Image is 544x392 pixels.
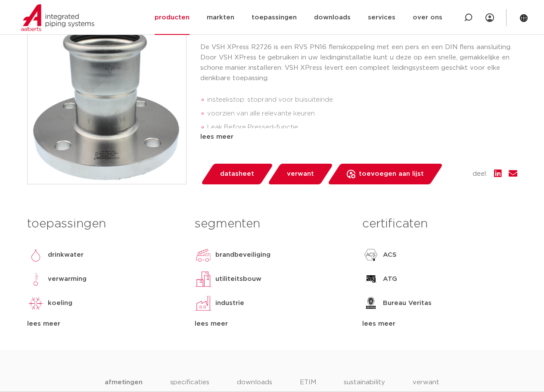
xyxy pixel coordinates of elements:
p: Bureau Veritas [383,298,432,308]
p: utiliteitsbouw [215,274,261,284]
img: drinkwater [27,246,44,264]
div: lees meer [200,132,517,142]
img: Product Image for VSH XPress RVS flenskoppeling PN10/16 76,1 DN65 [28,25,186,184]
span: datasheet [220,167,254,181]
p: industrie [215,298,244,308]
div: lees meer [195,319,349,329]
img: utiliteitsbouw [195,271,212,288]
span: verwant [287,167,314,181]
img: ATG [362,271,379,288]
li: Leak Before Pressed-functie [207,121,517,134]
span: deel: [473,169,487,179]
li: insteekstop: stoprand voor buisuiteinde [207,93,517,107]
p: verwarming [48,274,87,284]
a: datasheet [200,164,274,184]
li: voorzien van alle relevante keuren [207,107,517,121]
h3: certificaten [362,215,517,233]
p: ATG [383,274,397,284]
div: lees meer [27,319,182,329]
img: industrie [195,295,212,312]
p: koeling [48,298,72,308]
p: De VSH XPress R2726 is een RVS PN16 flenskoppeling met een pers en een DIN flens aansluiting. Doo... [200,42,517,84]
span: toevoegen aan lijst [359,167,424,181]
img: verwarming [27,271,44,288]
img: ACS [362,246,379,264]
img: koeling [27,295,44,312]
p: drinkwater [48,250,84,260]
a: verwant [267,164,333,184]
div: lees meer [362,319,517,329]
h3: toepassingen [27,215,182,233]
img: brandbeveiliging [195,246,212,264]
p: brandbeveiliging [215,250,270,260]
p: ACS [383,250,397,260]
img: Bureau Veritas [362,295,379,312]
h3: segmenten [195,215,349,233]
